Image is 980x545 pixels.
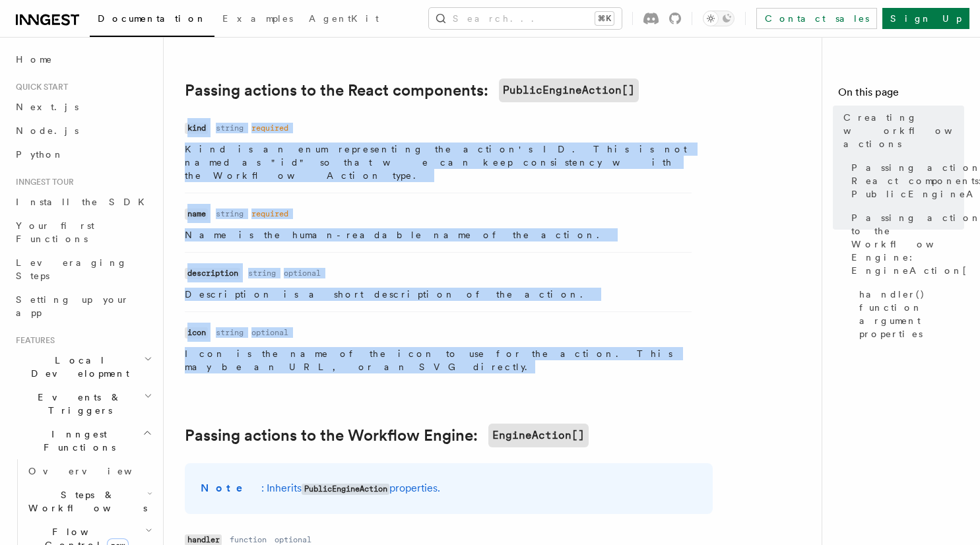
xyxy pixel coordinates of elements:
a: handler() function argument properties [854,282,964,346]
a: Leveraging Steps [11,251,155,288]
a: Next.js [11,95,155,119]
p: Description is a short description of the action. [185,288,692,301]
a: Overview [23,459,155,483]
span: Overview [28,466,164,476]
span: Install the SDK [16,197,152,207]
dd: required [251,208,288,219]
button: Steps & Workflows [23,483,155,520]
span: Node.js [16,125,79,136]
a: Examples [214,4,301,36]
code: description [185,268,240,279]
dd: optional [275,534,311,545]
code: icon [185,327,208,338]
span: Inngest tour [11,177,74,187]
dd: optional [284,268,321,278]
span: Local Development [11,354,144,380]
a: Home [11,48,155,71]
p: Icon is the name of the icon to use for the action. This may be an URL, or an SVG directly. [185,347,692,373]
span: Features [11,335,55,346]
button: Events & Triggers [11,385,155,422]
a: Passing actions to the React components:PublicEngineAction[] [185,79,639,102]
code: PublicEngineAction[] [499,79,639,102]
kbd: ⌘K [595,12,614,25]
dd: string [216,123,244,133]
dd: string [248,268,276,278]
code: PublicEngineAction [302,484,389,495]
span: Examples [222,13,293,24]
a: Setting up your app [11,288,155,325]
span: Quick start [11,82,68,92]
code: EngineAction[] [488,424,589,447]
dd: required [251,123,288,133]
dd: string [216,208,244,219]
a: AgentKit [301,4,387,36]
a: Python [11,143,155,166]
span: Setting up your app [16,294,129,318]
button: Local Development [11,348,155,385]
span: Python [16,149,64,160]
button: Inngest Functions [11,422,155,459]
dd: optional [251,327,288,338]
span: Steps & Workflows [23,488,147,515]
a: Sign Up [882,8,969,29]
dd: function [230,534,267,545]
span: Documentation [98,13,207,24]
a: Install the SDK [11,190,155,214]
span: AgentKit [309,13,379,24]
span: Leveraging Steps [16,257,127,281]
a: Node.js [11,119,155,143]
a: Passing actions to the React components: PublicEngineAction[] [846,156,964,206]
span: Inngest Functions [11,428,143,454]
a: Your first Functions [11,214,155,251]
span: Events & Triggers [11,391,144,417]
a: Passing actions to the Workflow Engine: EngineAction[] [846,206,964,282]
code: kind [185,123,208,134]
span: Your first Functions [16,220,94,244]
span: handler() function argument properties [859,288,964,340]
p: Kind is an enum representing the action's ID. This is not named as "id" so that we can keep consi... [185,143,692,182]
a: Contact sales [756,8,877,29]
span: Next.js [16,102,79,112]
a: Creating workflow actions [838,106,964,156]
strong: Note [201,482,261,494]
p: Name is the human-readable name of the action. [185,228,692,241]
a: Documentation [90,4,214,37]
button: Search...⌘K [429,8,622,29]
a: Passing actions to the Workflow Engine:EngineAction[] [185,424,589,447]
span: Home [16,53,53,66]
dd: string [216,327,244,338]
code: name [185,208,208,220]
button: Toggle dark mode [703,11,735,26]
h4: On this page [838,84,964,106]
p: : Inherits properties. [201,479,697,498]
